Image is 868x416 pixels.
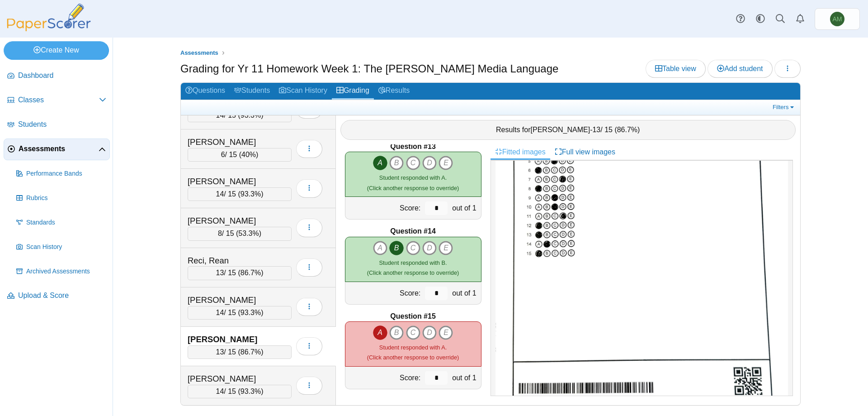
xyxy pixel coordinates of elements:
a: Assessments [4,139,110,160]
span: Assessments [19,144,99,154]
i: D [422,241,437,255]
a: Archived Assessments [13,261,110,282]
div: [PERSON_NAME] [188,176,278,187]
div: Results for - / 15 ( ) [340,120,796,140]
small: (Click another response to override) [367,344,459,361]
span: Classes [18,95,99,105]
div: / 15 ( ) [188,187,292,201]
span: Student responded with A. [379,344,447,351]
i: D [422,325,437,340]
div: / 15 ( ) [188,306,292,320]
span: 86.7% [241,348,261,356]
img: PaperScorer [4,4,94,31]
div: / 15 ( ) [188,227,292,240]
small: (Click another response to override) [367,174,459,191]
small: (Click another response to override) [367,259,459,276]
a: Questions [181,83,230,100]
span: 93.3% [241,309,261,316]
i: A [373,156,387,170]
div: / 15 ( ) [188,345,292,359]
b: Question #13 [390,142,435,152]
span: 40% [241,151,256,158]
div: [PERSON_NAME] [188,294,278,306]
div: Score: [345,282,423,304]
div: out of 1 [450,367,481,389]
span: 14 [216,111,224,119]
a: Upload & Score [4,285,110,307]
a: Classes [4,90,110,111]
a: Alerts [790,9,810,29]
span: Performance Bands [26,169,106,178]
a: Students [4,114,110,136]
a: Students [230,83,274,100]
i: E [439,241,453,255]
div: Score: [345,367,423,389]
a: Assessments [178,48,221,59]
span: 13 [216,269,224,277]
i: C [406,156,420,170]
span: [PERSON_NAME] [531,126,590,134]
span: 14 [216,190,224,198]
div: / 15 ( ) [188,109,292,122]
a: Create New [4,41,109,59]
div: / 15 ( ) [188,266,292,280]
div: / 15 ( ) [188,148,292,162]
a: Table view [646,60,706,78]
span: 93.3% [241,387,261,395]
div: / 15 ( ) [188,385,292,398]
div: Reci, Rean [188,255,278,267]
a: Full view images [550,144,620,160]
a: Fitted images [491,144,550,160]
span: Add student [717,65,763,72]
span: Rubrics [26,194,106,203]
div: out of 1 [450,282,481,304]
h1: Grading for Yr 11 Homework Week 1: The [PERSON_NAME] Media Language [180,61,558,77]
span: Table view [655,65,696,72]
span: 14 [216,387,224,395]
span: Upload & Score [18,291,106,301]
span: Scan History [26,243,106,252]
span: Standards [26,218,106,227]
span: Archived Assessments [26,267,106,276]
span: 14 [216,309,224,316]
i: A [373,325,387,340]
span: 93.3% [241,190,261,198]
i: B [389,325,404,340]
i: C [406,325,420,340]
i: D [422,156,437,170]
span: 86.7% [617,126,637,134]
span: Dashboard [18,71,106,81]
a: Standards [13,212,110,234]
a: Scan History [13,236,110,258]
div: [PERSON_NAME] [188,215,278,227]
div: [PERSON_NAME] [188,334,278,345]
span: Student responded with B. [379,259,447,266]
i: E [439,156,453,170]
div: [PERSON_NAME] [188,373,278,385]
span: Students [18,120,106,129]
span: 6 [221,151,225,158]
i: B [389,241,404,255]
a: Dashboard [4,65,110,87]
b: Question #15 [390,311,435,321]
div: Score: [345,197,423,219]
i: C [406,241,420,255]
a: Rubrics [13,187,110,209]
span: Student responded with A. [379,174,447,181]
span: 93.3% [241,111,261,119]
a: PaperScorer [4,25,94,33]
i: E [439,325,453,340]
a: Ashley Mercer [815,8,860,30]
div: [PERSON_NAME] [188,136,278,148]
a: Performance Bands [13,163,110,185]
a: Scan History [274,83,332,100]
span: 86.7% [241,269,261,277]
span: 13 [216,348,224,356]
div: out of 1 [450,197,481,219]
i: B [389,156,404,170]
span: 53.3% [238,230,259,237]
a: Add student [708,60,772,78]
a: Filters [770,103,798,112]
a: Results [374,83,414,100]
i: A [373,241,387,255]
